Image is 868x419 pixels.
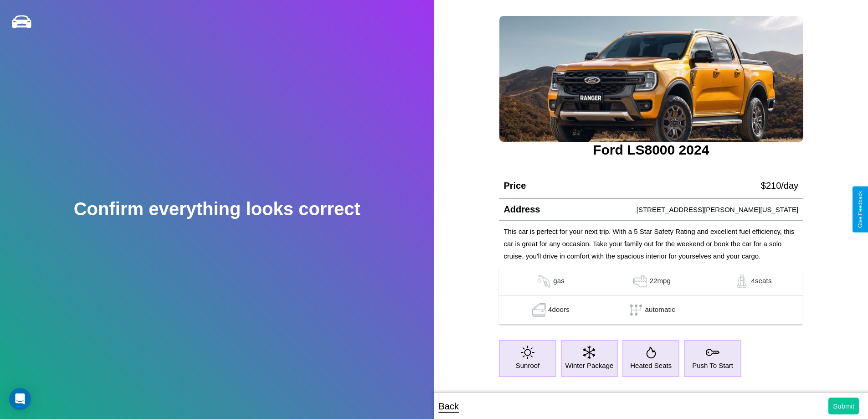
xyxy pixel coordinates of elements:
[530,303,548,317] img: gas
[733,274,751,288] img: gas
[649,274,671,288] p: 22 mpg
[828,398,859,414] button: Submit
[631,274,649,288] img: gas
[499,142,803,158] h3: Ford LS8000 2024
[503,225,798,262] p: This car is perfect for your next trip. With a 5 Star Safety Rating and excellent fuel efficiency...
[503,204,540,215] h4: Address
[630,359,672,372] p: Heated Seats
[857,191,863,228] div: Give Feedback
[548,303,570,317] p: 4 doors
[553,274,565,288] p: gas
[692,359,733,372] p: Push To Start
[74,199,360,219] h2: Confirm everything looks correct
[761,177,798,194] p: $ 210 /day
[516,359,540,372] p: Sunroof
[9,388,31,410] div: Open Intercom Messenger
[535,274,553,288] img: gas
[645,303,675,317] p: automatic
[439,398,459,414] p: Back
[637,203,798,216] p: [STREET_ADDRESS][PERSON_NAME][US_STATE]
[751,274,771,288] p: 4 seats
[499,267,803,325] table: simple table
[565,359,613,372] p: Winter Package
[503,181,526,191] h4: Price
